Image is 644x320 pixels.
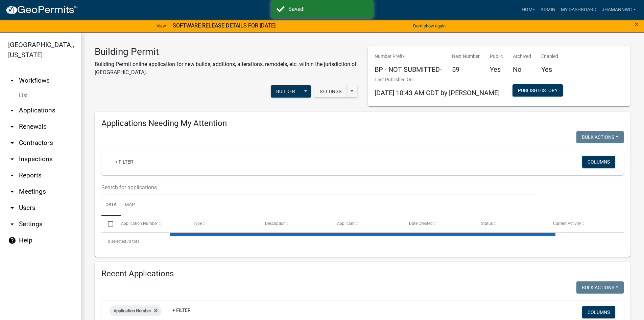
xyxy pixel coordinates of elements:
i: arrow_drop_down [8,139,16,147]
button: Columns [582,156,615,168]
datatable-header-cell: Type [186,216,258,232]
i: arrow_drop_down [8,188,16,196]
div: 0 total [101,233,624,250]
datatable-header-cell: Applicant [331,216,403,232]
h4: Recent Applications [101,269,624,279]
datatable-header-cell: Application Number [114,216,186,232]
a: Home [519,3,538,16]
p: Number Prefix [375,53,442,60]
h5: No [513,65,531,73]
button: Settings [314,85,347,98]
h5: Yes [490,65,503,73]
a: My Dashboard [558,3,599,16]
div: Saved! [288,5,368,13]
datatable-header-cell: Select [101,216,114,232]
span: [DATE] 10:43 AM CDT by [PERSON_NAME] [375,89,500,97]
p: Building Permit online application for new builds, additions, alterations, remodels, etc. within ... [95,60,358,77]
a: Data [101,194,121,216]
a: + Filter [110,156,139,168]
i: arrow_drop_down [8,220,16,228]
h4: Applications Needing My Attention [101,119,624,128]
span: Type [193,221,202,226]
h3: Building Permit [95,46,358,58]
strong: SOFTWARE RELEASE DETAILS FOR [DATE] [173,22,276,29]
input: Search for applications [101,180,535,194]
button: Don't show again [410,20,448,31]
datatable-header-cell: Current Activity [547,216,619,232]
i: arrow_drop_up [8,77,16,85]
h5: BP - NOT SUBMITTED- [375,65,442,73]
span: Description [265,221,286,226]
p: Next Number [452,53,480,60]
datatable-header-cell: Status [475,216,547,232]
p: Enabled [541,53,558,60]
i: help [8,236,16,244]
h5: Yes [541,65,558,73]
p: Public [490,53,503,60]
span: Current Activity [553,221,581,226]
datatable-header-cell: Date Created [403,216,475,232]
i: arrow_drop_down [8,204,16,212]
p: Last Published On [375,76,500,83]
span: Status [481,221,493,226]
span: Applicant [337,221,355,226]
button: Columns [582,306,615,318]
button: Publish History [512,84,563,97]
a: Map [121,194,139,216]
span: × [635,20,639,29]
i: arrow_drop_down [8,123,16,131]
button: Bulk Actions [576,131,624,143]
span: Date Created [409,221,433,226]
button: Close [635,20,639,28]
h5: 59 [452,65,480,73]
button: Bulk Actions [576,281,624,294]
i: arrow_drop_down [8,171,16,179]
wm-modal-confirm: Workflow Publish History [512,88,563,93]
datatable-header-cell: Description [259,216,331,232]
a: Admin [538,3,558,16]
span: Application Number [114,308,151,313]
a: View [154,20,169,31]
a: JhamannWC [599,3,639,16]
span: 0 selected / [108,239,129,244]
p: Archived [513,53,531,60]
span: Application Number [121,221,158,226]
i: arrow_drop_down [8,106,16,114]
a: + Filter [167,304,196,316]
i: arrow_drop_down [8,155,16,163]
button: Builder [271,85,301,98]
